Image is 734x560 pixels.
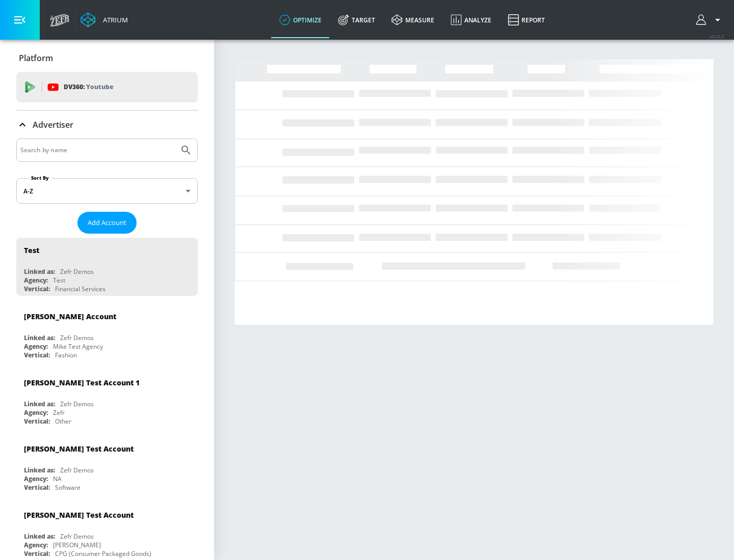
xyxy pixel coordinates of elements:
div: Linked as: [24,400,55,408]
div: [PERSON_NAME] AccountLinked as:Zefr DemosAgency:Mike Test AgencyVertical:Fashion [16,304,198,362]
div: [PERSON_NAME] Test AccountLinked as:Zefr DemosAgency:NAVertical:Software [16,436,198,494]
div: Advertiser [16,110,198,139]
p: DV360: [64,81,113,93]
div: [PERSON_NAME] Test Account 1Linked as:Zefr DemosAgency:ZefrVertical:Other [16,370,198,428]
div: Atrium [99,15,128,24]
div: Vertical: [24,285,50,293]
div: Financial Services [55,285,106,293]
div: Zefr [53,408,65,417]
a: Atrium [81,12,128,27]
div: Linked as: [24,466,55,474]
div: Test [24,245,39,255]
div: Test [53,276,65,285]
a: Target [330,2,383,38]
a: optimize [271,2,330,38]
div: Fashion [55,351,77,359]
input: Search by name [20,144,175,157]
div: Agency: [24,276,48,285]
div: Vertical: [24,549,50,558]
div: NA [53,474,62,483]
div: Zefr Demos [60,532,94,541]
div: Platform [16,44,198,72]
div: Zefr Demos [60,400,94,408]
span: v 4.25.2 [710,34,724,39]
div: Vertical: [24,417,50,426]
div: [PERSON_NAME] Test Account [24,444,134,454]
div: Linked as: [24,532,55,541]
div: Zefr Demos [60,466,94,474]
span: Add Account [88,217,126,229]
div: [PERSON_NAME] Test Account [24,510,134,520]
div: Agency: [24,342,48,351]
div: Vertical: [24,483,50,492]
div: [PERSON_NAME] Account [24,312,116,321]
div: [PERSON_NAME] [53,541,101,549]
label: Sort By [29,175,51,181]
div: TestLinked as:Zefr DemosAgency:TestVertical:Financial Services [16,238,198,296]
div: CPG (Consumer Packaged Goods) [55,549,151,558]
p: Advertiser [33,119,73,130]
div: Agency: [24,474,48,483]
div: Agency: [24,408,48,417]
div: Zefr Demos [60,333,94,342]
div: A-Z [16,178,198,204]
p: Youtube [86,81,113,92]
div: Zefr Demos [60,267,94,276]
a: Analyze [442,2,500,38]
div: Mike Test Agency [53,342,103,351]
div: Linked as: [24,333,55,342]
div: Agency: [24,541,48,549]
div: [PERSON_NAME] Test Account 1 [24,378,140,387]
div: Linked as: [24,267,55,276]
a: Report [500,2,553,38]
div: DV360: Youtube [16,72,198,102]
a: measure [383,2,442,38]
div: Other [55,417,71,426]
div: Software [55,483,81,492]
div: Vertical: [24,351,50,359]
p: Platform [19,52,53,64]
button: Add Account [77,212,137,234]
